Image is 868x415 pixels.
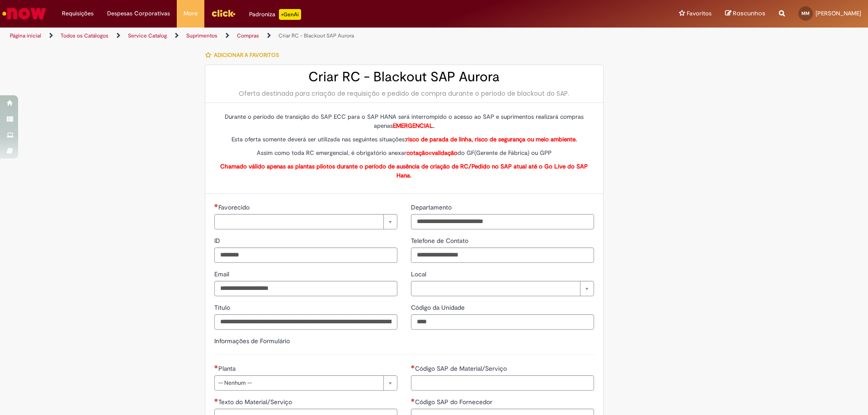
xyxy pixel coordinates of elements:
label: Informações de Formulário [214,337,290,345]
a: Rascunhos [725,9,765,18]
a: Service Catalog [128,32,167,39]
span: ID [214,237,222,245]
div: Oferta destinada para criação de requisição e pedido de compra durante o período de blackout do SAP. [214,89,594,98]
strong: cotação [406,149,429,157]
a: Limpar campo Favorecido [214,214,397,229]
h2: Criar RC - Blackout SAP Aurora [214,70,594,84]
span: Assim como toda RC emergencial, é obrigatório anexar do GF(Gerente de Fábrica) ou GPP [257,149,552,157]
span: Local [411,270,428,278]
span: Necessários [214,365,218,368]
span: Despesas Corporativas [107,9,170,18]
span: Favoritos [687,9,712,18]
a: Compras [237,32,259,39]
span: Esta oferta somente deverá ser utilizada nas seguintes situações [231,135,577,143]
span: Código SAP de Material/Serviço [415,364,509,373]
span: EMERGENCIAL [393,122,433,130]
span: Texto do Material/Serviço [218,398,294,406]
span: Necessários - Favorecido [218,203,251,211]
span: risco de parada de linha, risco de segurança ou meio ambiente [406,135,576,143]
span: Código SAP do Fornecedor [415,398,494,406]
span: Planta [218,364,237,373]
span: Adicionar a Favoritos [214,51,279,59]
span: Durante o período de transição do SAP ECC para o SAP HANA será interrompido o acesso ao SAP e sup... [225,113,584,130]
span: Necessários [214,204,218,207]
span: Telefone de Contato [411,237,470,245]
span: Título [214,303,232,312]
img: ServiceNow [1,5,47,23]
strong: Chamado válido apenas as plantas pilotos durante o período de ausência de criação de RC/Pedido no... [220,163,588,179]
input: Código SAP de Material/Serviço [411,375,594,391]
span: More [184,9,198,18]
input: ID [214,247,397,263]
span: e [406,149,458,157]
a: Suprimentos [186,32,217,39]
span: Necessários [214,398,218,402]
span: Necessários [411,365,415,368]
button: Adicionar a Favoritos [205,46,284,65]
div: Padroniza [249,9,301,20]
strong: validação [432,149,458,157]
input: Código da Unidade [411,314,594,330]
input: Email [214,281,397,296]
ul: Trilhas de página [7,28,572,44]
span: Código da Unidade [411,303,467,312]
p: +GenAi [279,9,301,20]
span: Rascunhos [733,9,765,18]
a: Criar RC - Blackout SAP Aurora [278,32,354,39]
a: Todos os Catálogos [61,32,108,39]
img: click_logo_yellow_360x200.png [211,6,236,20]
span: Email [214,270,231,278]
span: MM [802,10,810,16]
span: Requisições [62,9,94,18]
input: Departamento [411,214,594,229]
input: Título [214,314,397,330]
a: Página inicial [10,32,41,39]
input: Telefone de Contato [411,247,594,263]
span: -- Nenhum -- [218,376,379,390]
span: Necessários [411,398,415,402]
span: Departamento [411,203,453,211]
strong: . [393,122,434,130]
span: [PERSON_NAME] [816,9,861,17]
a: Limpar campo Local [411,281,594,296]
strong: : . [405,135,577,143]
